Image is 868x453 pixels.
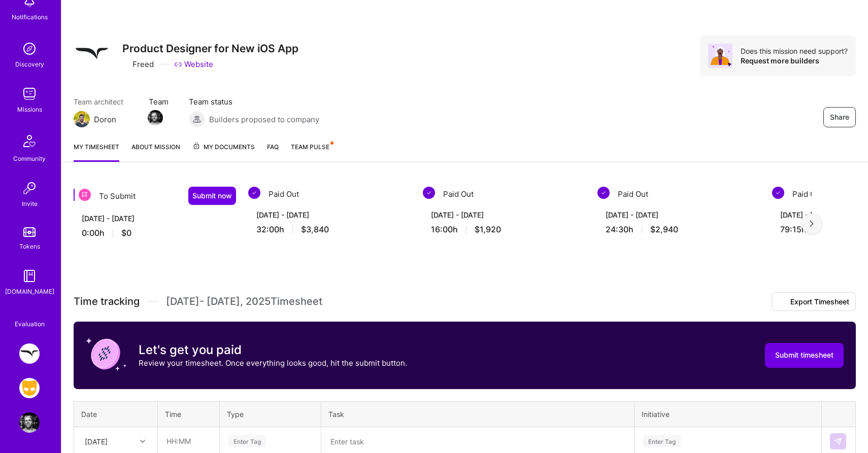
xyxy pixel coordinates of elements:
[19,39,40,59] img: discovery
[301,224,329,235] span: $3,840
[597,187,760,201] div: Paid Out
[165,409,212,420] div: Time
[423,187,435,199] img: Paid Out
[192,142,255,162] a: My Documents
[166,295,322,308] span: [DATE] - [DATE] , 2025 Timesheet
[17,129,42,153] img: Community
[778,299,786,306] i: icon Download
[140,439,145,444] i: icon Chevron
[431,224,577,235] div: 16:00 h
[606,210,752,220] div: [DATE] - [DATE]
[772,292,856,311] button: Export Timesheet
[741,46,848,56] div: Does this mission need support?
[642,409,814,420] div: Initiative
[423,187,585,201] div: Paid Out
[86,334,126,374] img: coin
[19,412,40,433] img: User Avatar
[248,187,260,199] img: Paid Out
[19,378,40,398] img: Grindr: Design
[17,343,42,364] a: Freed: Product Designer for New iOS App
[74,402,158,427] th: Date
[188,187,236,205] button: Submit now
[189,111,205,127] img: Builders proposed to company
[82,228,228,238] div: 0:00 h
[606,224,752,235] div: 24:30 h
[220,402,321,427] th: Type
[122,59,154,69] div: Freed
[810,220,814,227] img: right
[131,142,180,162] a: About Mission
[256,224,403,235] div: 32:00 h
[189,96,319,107] span: Team status
[248,187,411,201] div: Paid Out
[149,96,169,107] span: Team
[772,187,784,199] img: Paid Out
[82,213,228,224] div: [DATE] - [DATE]
[122,42,298,55] h3: Product Designer for New iOS App
[823,107,856,127] button: Share
[149,109,162,126] a: Team Member Avatar
[228,433,266,449] div: Enter Tag
[13,153,46,164] div: Community
[17,378,42,398] a: Grindr: Design
[19,266,40,286] img: guide book
[775,350,833,360] span: Submit timesheet
[834,437,842,445] img: Submit
[19,343,40,364] img: Freed: Product Designer for New iOS App
[174,59,213,69] a: Website
[15,319,45,329] div: Evaluation
[19,178,40,198] img: Invite
[291,143,329,151] span: Team Pulse
[192,191,232,201] span: Submit now
[17,412,42,433] a: User Avatar
[321,402,635,427] th: Task
[74,111,90,127] img: Team Architect
[209,114,319,125] span: Builders proposed to company
[85,436,108,446] div: [DATE]
[256,210,403,220] div: [DATE] - [DATE]
[643,433,681,449] div: Enter Tag
[121,228,131,238] span: $0
[267,142,279,162] a: FAQ
[74,187,236,205] div: To Submit
[830,112,849,122] span: Share
[12,12,48,22] div: Notifications
[74,96,128,107] span: Team architect
[19,84,40,104] img: teamwork
[122,60,130,68] i: icon CompanyGray
[15,59,44,69] div: Discovery
[650,224,678,235] span: $2,940
[475,224,501,235] span: $1,920
[19,241,40,252] div: Tokens
[139,358,407,368] p: Review your timesheet. Once everything looks good, hit the submit button.
[192,142,255,153] span: My Documents
[74,36,110,72] img: Company Logo
[291,142,332,162] a: Team Pulse
[94,114,116,125] div: Doron
[22,198,38,209] div: Invite
[26,311,34,319] i: icon SelectionTeam
[74,295,140,308] span: Time tracking
[17,104,42,115] div: Missions
[597,187,610,199] img: Paid Out
[79,189,91,201] img: To Submit
[708,44,732,68] img: Avatar
[139,342,407,358] h3: Let's get you paid
[148,110,163,125] img: Team Member Avatar
[23,227,36,237] img: tokens
[120,115,128,123] i: icon Mail
[431,210,577,220] div: [DATE] - [DATE]
[765,343,844,367] button: Submit timesheet
[741,56,848,65] div: Request more builders
[5,286,54,297] div: [DOMAIN_NAME]
[74,142,119,162] a: My timesheet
